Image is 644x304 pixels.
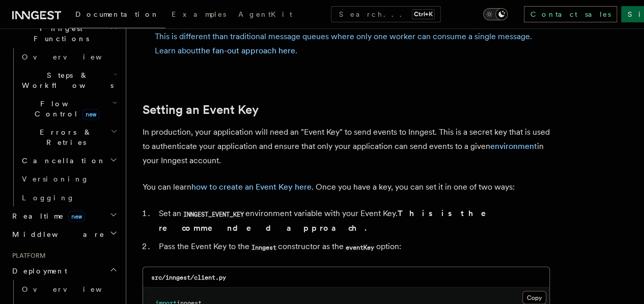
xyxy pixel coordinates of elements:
[8,225,120,243] button: Middleware
[8,210,85,221] span: Realtime
[22,53,127,61] span: Overview
[8,229,105,239] span: Middleware
[524,6,617,22] a: Contact sales
[18,188,120,206] a: Logging
[22,193,75,201] span: Logging
[22,285,127,293] span: Overview
[8,23,110,44] span: Inngest Functions
[69,3,165,28] a: Documentation
[8,251,46,259] span: Platform
[8,265,67,276] span: Deployment
[18,280,120,298] a: Overview
[249,243,278,252] code: Inngest
[18,127,110,147] span: Errors & Retries
[155,15,538,58] p: 💡 One event can trigger multiple functions, enabling you to consume a single event in multiple wa...
[18,95,120,123] button: Flow Controlnew
[181,210,245,219] code: INNGEST_EVENT_KEY
[8,19,120,48] button: Inngest Functions
[412,9,435,19] kbd: Ctrl+K
[198,46,295,55] a: the fan-out approach here
[18,156,106,166] span: Cancellation
[483,8,508,20] button: Toggle dark mode
[18,48,120,66] a: Overview
[18,70,114,90] span: Steps & Workflows
[331,6,441,22] button: Search...Ctrl+K
[18,66,120,95] button: Steps & Workflows
[8,261,120,280] button: Deployment
[156,239,550,254] li: Pass the Event Key to the constructor as the option:
[18,151,120,170] button: Cancellation
[143,125,550,168] p: In production, your application will need an "Event Key" to send events to Inngest. This is a sec...
[156,206,550,235] li: Set an environment variable with your Event Key.
[22,175,89,183] span: Versioning
[238,10,292,18] span: AgentKit
[8,48,120,206] div: Inngest Functions
[18,170,120,188] a: Versioning
[82,109,99,120] span: new
[8,206,120,225] button: Realtimenew
[490,141,537,151] a: environment
[75,10,159,18] span: Documentation
[143,180,550,194] p: You can learn . Once you have a key, you can set it in one of two ways:
[165,3,232,27] a: Examples
[191,182,312,192] a: how to create an Event Key here
[151,273,226,281] code: src/inngest/client.py
[18,123,120,151] button: Errors & Retries
[522,291,546,304] button: Copy
[344,243,376,252] code: eventKey
[68,210,85,222] span: new
[232,3,298,27] a: AgentKit
[18,99,112,119] span: Flow Control
[172,10,226,18] span: Examples
[143,103,259,117] a: Setting an Event Key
